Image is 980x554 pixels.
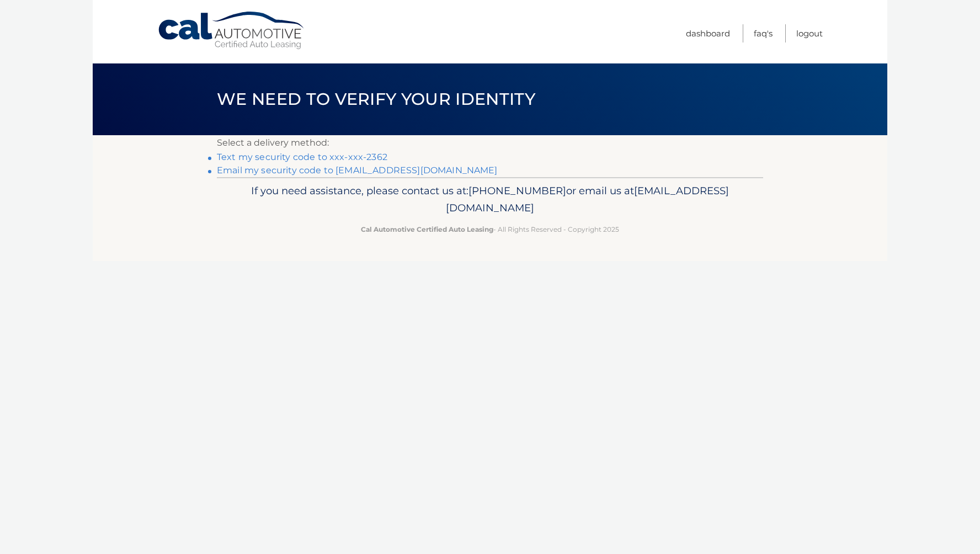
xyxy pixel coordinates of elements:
[686,24,730,42] a: Dashboard
[224,182,756,217] p: If you need assistance, please contact us at: or email us at
[361,225,493,233] strong: Cal Automotive Certified Auto Leasing
[796,24,823,42] a: Logout
[754,24,773,42] a: FAQ's
[224,223,756,235] p: - All Rights Reserved - Copyright 2025
[157,11,306,50] a: Cal Automotive
[217,152,387,162] a: Text my security code to xxx-xxx-2362
[217,89,535,109] span: We need to verify your identity
[217,165,498,175] a: Email my security code to [EMAIL_ADDRESS][DOMAIN_NAME]
[217,135,763,151] p: Select a delivery method:
[468,184,566,197] span: [PHONE_NUMBER]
